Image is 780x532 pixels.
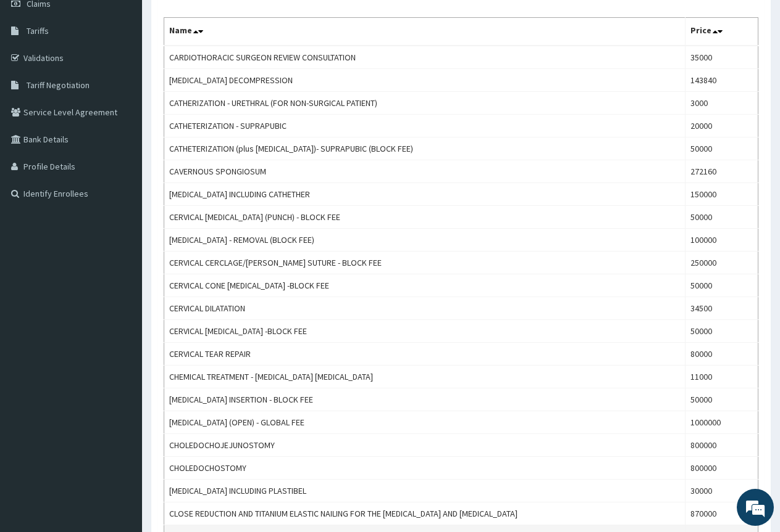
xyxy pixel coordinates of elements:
[686,457,758,480] td: 800000
[686,206,758,229] td: 50000
[164,343,686,366] td: CERVICAL TEAR REPAIR
[686,137,758,160] td: 50000
[164,388,686,411] td: [MEDICAL_DATA] INSERTION - BLOCK FEE
[686,115,758,137] td: 20000
[203,6,232,36] div: Minimize live chat window
[164,183,686,206] td: [MEDICAL_DATA] INCLUDING CATHETHER
[686,274,758,297] td: 50000
[686,366,758,388] td: 11000
[686,297,758,320] td: 34500
[72,155,170,280] span: We're online!
[164,92,686,115] td: CATHERIZATION - URETHRAL (FOR NON-SURGICAL PATIENT)
[686,252,758,274] td: 250000
[164,502,686,525] td: CLOSE REDUCTION AND TITANIUM ELASTIC NAILING FOR THE [MEDICAL_DATA] AND [MEDICAL_DATA]
[686,18,758,46] th: Price
[686,434,758,457] td: 800000
[164,206,686,229] td: CERVICAL [MEDICAL_DATA] (PUNCH) - BLOCK FEE
[164,297,686,320] td: CERVICAL DILATATION
[686,411,758,434] td: 1000000
[686,46,758,69] td: 35000
[686,480,758,502] td: 30000
[164,480,686,502] td: [MEDICAL_DATA] INCLUDING PLASTIBEL
[686,229,758,252] td: 100000
[164,434,686,457] td: CHOLEDOCHOJEJUNOSTOMY
[164,137,686,160] td: CATHETERIZATION (plus [MEDICAL_DATA])- SUPRAPUBIC (BLOCK FEE)
[164,366,686,388] td: CHEMICAL TREATMENT - [MEDICAL_DATA] [MEDICAL_DATA]
[164,320,686,343] td: CERVICAL [MEDICAL_DATA] -BLOCK FEE
[164,46,686,69] td: CARDIOTHORACIC SURGEON REVIEW CONSULTATION
[686,320,758,343] td: 50000
[6,337,235,380] textarea: Type your message and hit 'Enter'
[686,502,758,525] td: 870000
[164,229,686,252] td: [MEDICAL_DATA] - REMOVAL (BLOCK FEE)
[27,25,49,36] span: Tariffs
[64,69,208,85] div: Chat with us now
[164,411,686,434] td: [MEDICAL_DATA] (OPEN) - GLOBAL FEE
[686,343,758,366] td: 80000
[686,388,758,411] td: 50000
[164,274,686,297] td: CERVICAL CONE [MEDICAL_DATA] -BLOCK FEE
[27,80,90,91] span: Tariff Negotiation
[686,69,758,92] td: 143840
[164,69,686,92] td: [MEDICAL_DATA] DECOMPRESSION
[23,62,50,92] img: d_794563401_company_1708531726252_794563401
[686,160,758,183] td: 272160
[164,457,686,480] td: CHOLEDOCHOSTOMY
[164,252,686,274] td: CERVICAL CERCLAGE/[PERSON_NAME] SUTURE - BLOCK FEE
[686,183,758,206] td: 150000
[164,115,686,137] td: CATHETERIZATION - SUPRAPUBIC
[164,160,686,183] td: CAVERNOUS SPONGIOSUM
[164,18,686,46] th: Name
[686,92,758,115] td: 3000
